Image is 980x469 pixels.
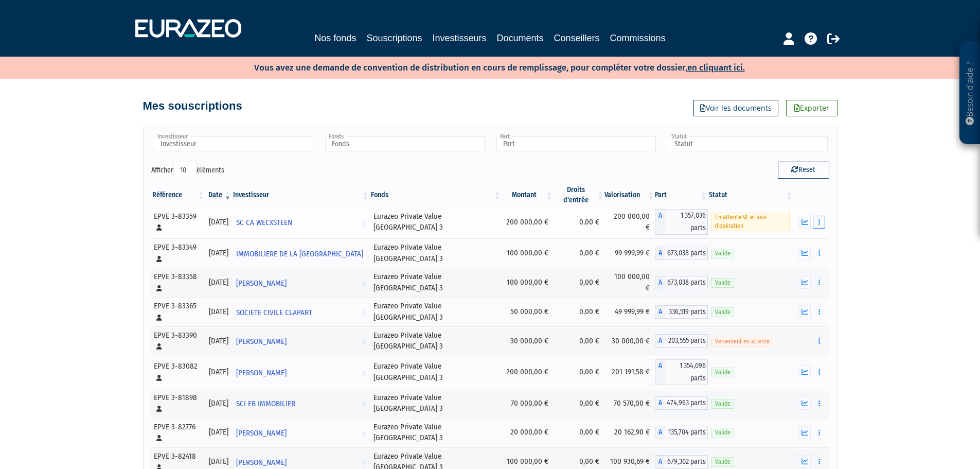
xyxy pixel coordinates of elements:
[711,278,734,288] span: Valide
[687,62,745,73] a: en cliquant ici.
[711,249,734,258] span: Valide
[236,424,287,443] span: [PERSON_NAME]
[224,59,745,74] p: Vous avez une demande de convention de distribution en cours de remplissage, pour compléter votre...
[665,276,708,289] span: 673,038 parts
[655,359,708,385] div: A - Eurazeo Private Value Europe 3
[711,457,734,467] span: Valide
[655,426,708,439] div: A - Eurazeo Private Value Europe 3
[362,303,366,322] i: Voir l'investisseur
[655,359,665,385] span: A
[362,213,366,232] i: Voir l'investisseur
[502,418,554,447] td: 20 000,00 €
[665,455,708,468] span: 679,302 parts
[655,209,665,235] span: A
[711,213,790,231] span: En attente VL et avis d'opération
[232,243,370,264] a: IMMOBILIERE DE LA [GEOGRAPHIC_DATA]
[362,363,366,383] i: Voir l'investisseur
[554,418,604,447] td: 0,00 €
[362,274,366,293] i: Voir l'investisseur
[655,209,708,235] div: A - Eurazeo Private Value Europe 3
[604,268,655,297] td: 100 000,00 €
[655,276,708,289] div: A - Eurazeo Private Value Europe 3
[711,428,734,438] span: Valide
[154,271,202,293] div: EPVE 3-83358
[497,31,544,45] a: Documents
[373,271,498,293] div: Eurazeo Private Value [GEOGRAPHIC_DATA] 3
[154,211,202,233] div: EPVE 3-83359
[604,326,655,356] td: 30 000,00 €
[554,185,604,205] th: Droits d'entrée: activer pour trier la colonne par ordre croissant
[655,276,665,289] span: A
[554,268,604,297] td: 0,00 €
[373,361,498,383] div: Eurazeo Private Value [GEOGRAPHIC_DATA] 3
[373,392,498,414] div: Eurazeo Private Value [GEOGRAPHIC_DATA] 3
[711,368,734,377] span: Valide
[711,337,773,346] span: Versement en attente
[665,334,708,348] span: 203,555 parts
[665,426,708,439] span: 135,704 parts
[655,455,665,468] span: A
[554,297,604,326] td: 0,00 €
[655,455,708,468] div: A - Eurazeo Private Value Europe 3
[711,399,734,409] span: Valide
[554,31,600,45] a: Conseillers
[135,19,241,38] img: 1732889491-logotype_eurazeo_blanc_rvb.png
[665,209,708,235] span: 1 357,036 parts
[604,356,655,389] td: 201 191,58 €
[708,185,793,205] th: Statut : activer pour trier la colonne par ordre croissant
[209,248,228,258] div: [DATE]
[143,100,242,112] h4: Mes souscriptions
[711,307,734,317] span: Valide
[373,242,498,264] div: Eurazeo Private Value [GEOGRAPHIC_DATA] 3
[604,389,655,418] td: 70 570,00 €
[362,394,366,413] i: Voir l'investisseur
[370,185,502,205] th: Fonds: activer pour trier la colonne par ordre croissant
[604,297,655,326] td: 49 999,99 €
[366,31,422,47] a: Souscriptions
[156,435,162,441] i: [Français] Personne physique
[236,245,363,264] span: IMMOBILIERE DE LA [GEOGRAPHIC_DATA]
[786,100,838,116] a: Exporter
[655,185,708,205] th: Part: activer pour trier la colonne par ordre croissant
[554,356,604,389] td: 0,00 €
[665,305,708,319] span: 336,519 parts
[236,332,287,351] span: [PERSON_NAME]
[778,162,829,178] button: Reset
[205,185,232,205] th: Date: activer pour trier la colonne par ordre croissant
[173,162,197,179] select: Afficheréléments
[232,185,370,205] th: Investisseur: activer pour trier la colonne par ordre croissant
[554,205,604,238] td: 0,00 €
[604,418,655,447] td: 20 162,90 €
[209,277,228,288] div: [DATE]
[209,398,228,409] div: [DATE]
[232,331,370,351] a: [PERSON_NAME]
[362,332,366,351] i: Voir l'investisseur
[209,427,228,438] div: [DATE]
[432,31,486,45] a: Investisseurs
[156,285,162,291] i: [Français] Personne physique
[554,238,604,268] td: 0,00 €
[610,31,666,45] a: Commissions
[502,238,554,268] td: 100 000,00 €
[665,359,708,385] span: 1 354,096 parts
[156,315,162,321] i: [Français] Personne physique
[154,392,202,414] div: EPVE 3-81898
[655,247,665,260] span: A
[232,272,370,293] a: [PERSON_NAME]
[232,422,370,443] a: [PERSON_NAME]
[151,185,206,205] th: Référence : activer pour trier la colonne par ordre croissant
[156,256,162,262] i: [Français] Personne physique
[151,162,224,179] label: Afficher éléments
[655,305,708,319] div: A - Eurazeo Private Value Europe 3
[373,422,498,444] div: Eurazeo Private Value [GEOGRAPHIC_DATA] 3
[156,343,162,350] i: [Français] Personne physique
[209,456,228,467] div: [DATE]
[655,334,708,348] div: A - Eurazeo Private Value Europe 3
[154,242,202,264] div: EPVE 3-83349
[502,268,554,297] td: 100 000,00 €
[665,396,708,410] span: 474,963 parts
[373,330,498,352] div: Eurazeo Private Value [GEOGRAPHIC_DATA] 3
[209,336,228,346] div: [DATE]
[655,247,708,260] div: A - Eurazeo Private Value Europe 3
[554,326,604,356] td: 0,00 €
